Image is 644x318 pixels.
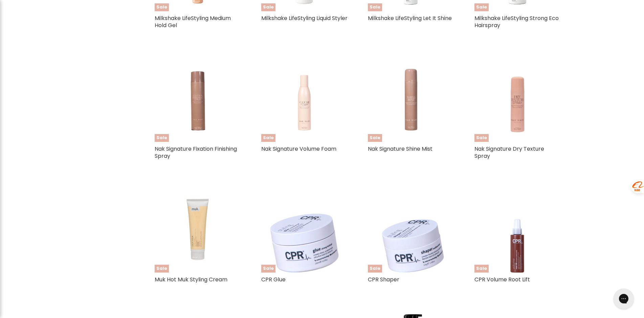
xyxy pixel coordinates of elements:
span: Sale [261,134,275,142]
span: Sale [155,134,169,142]
span: Sale [474,3,489,11]
a: Nak Signature Shine MistSale [368,55,454,142]
span: Sale [474,134,489,142]
span: Sale [474,265,489,273]
span: Sale [368,3,382,11]
a: CPR GlueSale [261,186,348,273]
img: Nak Signature Volume Foam [270,55,339,142]
a: Nak Signature Volume FoamSale [261,55,348,142]
a: Nak Signature Fixation Finishing Spray [155,145,237,160]
span: Sale [368,265,382,273]
img: Nak Signature Dry Texture Spray [483,55,552,142]
a: Milkshake LifeStyling Liquid Styler [261,14,348,22]
a: Nak Signature Shine Mist [368,145,432,153]
a: CPR Volume Root LiftSale [474,186,561,273]
a: CPR Volume Root Lift [474,276,530,283]
img: CPR Glue [261,186,348,273]
img: Muk Hot Muk Styling Cream [155,186,241,273]
a: Nak Signature Dry Texture Spray [474,145,544,160]
a: Nak Signature Volume Foam [261,145,336,153]
img: Nak Signature Shine Mist [376,55,445,142]
img: Nak Signature Fixation Finishing Spray [163,55,232,142]
span: Sale [261,3,275,11]
a: Milkshake LifeStyling Medium Hold Gel [155,14,231,29]
span: Sale [368,134,382,142]
span: Sale [261,265,275,273]
a: Muk Hot Muk Styling CreamSale [155,186,241,273]
a: CPR Shaper [368,276,399,283]
span: Sale [155,3,169,11]
img: CPR Shaper [368,186,454,273]
a: Milkshake LifeStyling Strong Eco Hairspray [474,14,559,29]
iframe: Gorgias live chat messenger [610,286,637,311]
a: Nak Signature Dry Texture SpraySale [474,55,561,142]
a: CPR ShaperSale [368,186,454,273]
span: Sale [155,265,169,273]
img: CPR Volume Root Lift [488,186,547,273]
a: Milkshake LifeStyling Let It Shine [368,14,452,22]
a: Nak Signature Fixation Finishing SpraySale [155,55,241,142]
a: CPR Glue [261,276,286,283]
a: Muk Hot Muk Styling Cream [155,276,227,283]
